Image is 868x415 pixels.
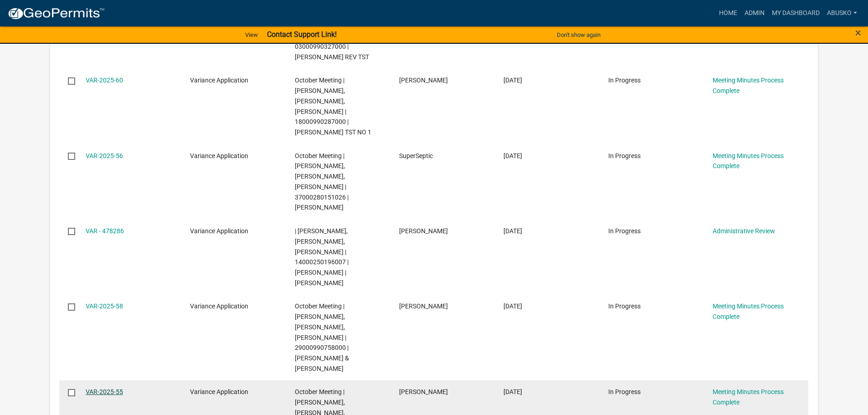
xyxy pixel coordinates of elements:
[553,27,604,42] button: Don't show again
[713,302,784,320] a: Meeting Minutes Process Complete
[503,152,522,159] span: 09/15/2025
[713,77,784,94] a: Meeting Minutes Process Complete
[399,152,433,159] span: SuperSeptic
[295,77,371,136] span: October Meeting | Amy Busko, Christopher LeClair, Kyle Westergard | 18000990287000 | CYNTHIA L EN...
[267,30,337,39] strong: Contact Support Link!
[608,302,641,310] span: In Progress
[190,302,248,310] span: Variance Application
[608,388,641,395] span: In Progress
[190,77,248,84] span: Variance Application
[295,302,349,372] span: October Meeting | Amy Busko, Christopher LeClair, Kyle Westergard | 29000990758000 | WILLIAM SHOR...
[503,302,522,310] span: 08/25/2025
[399,388,448,395] span: nicholas grabow
[503,388,522,395] span: 08/21/2025
[190,388,248,395] span: Variance Application
[855,27,861,38] button: Close
[190,227,248,235] span: Variance Application
[241,27,262,42] a: View
[295,152,349,211] span: October Meeting | Christopher LeClair, Amy Busko, Kyle Westergard | 37000280151026 | CRAIG IREY
[86,227,124,235] a: VAR - 478286
[741,5,768,22] a: Admin
[713,388,784,406] a: Meeting Minutes Process Complete
[823,5,861,22] a: abusko
[715,5,741,22] a: Home
[399,302,448,310] span: Marie Shores
[86,388,123,395] a: VAR-2025-55
[713,227,775,235] a: Administrative Review
[713,152,784,170] a: Meeting Minutes Process Complete
[190,152,248,159] span: Variance Application
[86,77,123,84] a: VAR-2025-60
[503,227,522,235] span: 09/15/2025
[86,302,123,310] a: VAR-2025-58
[86,152,123,159] a: VAR-2025-56
[608,152,641,159] span: In Progress
[768,5,823,22] a: My Dashboard
[295,227,349,287] span: | Amy Busko, Christopher LeClair, Kyle Westergard | 14000250196007 | KENNETH E SATKUNAM | JILL M ...
[608,227,641,235] span: In Progress
[399,227,448,235] span: Joy Deilke
[503,77,522,84] span: 09/15/2025
[399,77,448,84] span: Patrick Quinn
[855,26,861,39] span: ×
[608,77,641,84] span: In Progress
